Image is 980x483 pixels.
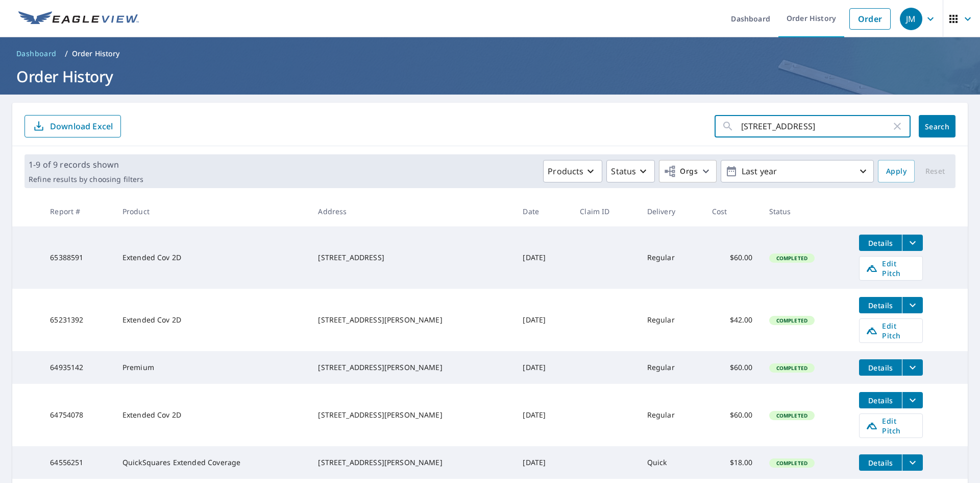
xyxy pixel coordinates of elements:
div: [STREET_ADDRESS][PERSON_NAME] [318,315,506,325]
td: $60.00 [704,384,761,446]
button: detailsBtn-65388591 [859,235,902,251]
div: [STREET_ADDRESS][PERSON_NAME] [318,362,506,373]
td: 65231392 [42,289,114,351]
td: Premium [114,351,310,384]
span: Completed [770,317,814,324]
span: Search [927,122,947,131]
input: Address, Report #, Claim ID, etc. [741,112,891,141]
span: Completed [770,364,814,372]
td: Extended Cov 2D [114,384,310,446]
span: Details [865,301,896,310]
span: Details [865,458,896,468]
span: Completed [770,412,814,419]
span: Details [865,238,896,248]
td: QuickSquares Extended Coverage [114,446,310,479]
td: 64556251 [42,446,114,479]
th: Report # [42,196,114,226]
button: filesDropdownBtn-64556251 [902,454,923,471]
span: Completed [770,459,814,467]
td: [DATE] [514,289,572,351]
td: $42.00 [704,289,761,351]
button: Products [543,160,602,182]
td: Regular [639,226,704,289]
th: Delivery [639,196,704,226]
td: 64935142 [42,351,114,384]
button: Search [919,115,955,137]
div: [STREET_ADDRESS] [318,252,506,263]
div: [STREET_ADDRESS][PERSON_NAME] [318,410,506,420]
div: JM [900,8,922,30]
a: Edit Pitch [859,318,923,343]
span: Edit Pitch [866,259,916,278]
span: Edit Pitch [866,321,916,340]
button: Status [606,160,655,182]
button: filesDropdownBtn-65231392 [902,297,923,313]
td: [DATE] [514,446,572,479]
th: Cost [704,196,761,226]
td: $18.00 [704,446,761,479]
span: Edit Pitch [866,416,916,435]
span: Apply [886,165,906,178]
button: detailsBtn-64556251 [859,454,902,471]
td: Regular [639,289,704,351]
button: filesDropdownBtn-64935142 [902,359,923,376]
p: Status [611,165,636,177]
a: Dashboard [12,45,61,62]
button: filesDropdownBtn-65388591 [902,235,923,251]
span: Details [865,363,896,373]
p: Last year [738,163,857,180]
td: [DATE] [514,384,572,446]
th: Claim ID [572,196,639,226]
th: Address [310,196,514,226]
td: 65388591 [42,226,114,289]
span: Completed [770,255,814,262]
button: Download Excel [24,115,121,137]
a: Edit Pitch [859,256,923,281]
td: Extended Cov 2D [114,289,310,351]
nav: breadcrumb [12,45,968,62]
span: Dashboard [16,49,57,59]
td: 64754078 [42,384,114,446]
th: Status [761,196,851,226]
span: Details [865,396,896,405]
th: Product [114,196,310,226]
td: [DATE] [514,226,572,289]
p: Download Excel [50,121,113,132]
button: Last year [721,160,874,182]
a: Order [849,8,891,30]
a: Edit Pitch [859,413,923,438]
button: detailsBtn-64754078 [859,392,902,408]
div: [STREET_ADDRESS][PERSON_NAME] [318,457,506,468]
p: Order History [72,49,120,59]
img: EV Logo [18,11,139,27]
td: Regular [639,351,704,384]
td: Regular [639,384,704,446]
th: Date [514,196,572,226]
button: detailsBtn-65231392 [859,297,902,313]
p: Refine results by choosing filters [29,175,143,184]
button: filesDropdownBtn-64754078 [902,392,923,408]
h1: Order History [12,66,968,87]
span: Orgs [664,165,698,178]
p: Products [548,165,583,177]
td: $60.00 [704,351,761,384]
td: [DATE] [514,351,572,384]
li: / [65,48,68,60]
p: 1-9 of 9 records shown [29,158,143,171]
button: Orgs [659,160,717,182]
td: Quick [639,446,704,479]
button: detailsBtn-64935142 [859,359,902,376]
td: Extended Cov 2D [114,226,310,289]
button: Apply [878,160,915,182]
td: $60.00 [704,226,761,289]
